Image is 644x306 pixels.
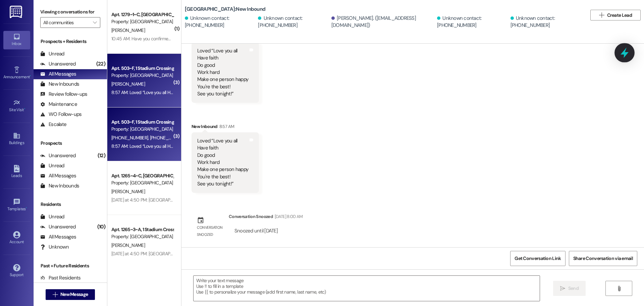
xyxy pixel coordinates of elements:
[93,20,97,25] i: 
[96,150,107,161] div: (12)
[95,59,107,69] div: (22)
[3,262,30,280] a: Support
[3,163,30,181] a: Leads
[60,291,88,298] span: New Message
[111,143,339,149] div: 8:57 AM: Loved “Love you all Have faith Do good Work hard Make one person happy You're the best! ...
[40,111,82,118] div: WO Follow-ups
[40,121,66,128] div: Escalate
[197,224,223,238] div: Conversation snoozed
[111,188,145,194] span: [PERSON_NAME]
[40,233,76,241] div: All Messages
[40,50,64,57] div: Unread
[111,119,173,126] div: Apt. 503~F, 1 Stadium Crossing Guarantors
[511,15,582,29] div: Unknown contact: [PHONE_NUMBER]
[573,255,633,262] span: Share Conversation via email
[34,38,107,45] div: Prospects + Residents
[111,18,173,25] div: Property: [GEOGRAPHIC_DATA]
[40,101,77,108] div: Maintenance
[40,182,79,189] div: New Inbounds
[34,140,107,147] div: Prospects
[40,244,69,251] div: Unknown
[3,196,30,214] a: Templates •
[111,242,145,248] span: [PERSON_NAME]
[43,17,90,28] input: All communities
[599,12,604,18] i: 
[40,81,79,88] div: New Inbounds
[111,11,173,18] div: Apt. 1279~1~C, [GEOGRAPHIC_DATA]
[331,15,435,29] div: [PERSON_NAME]. ([EMAIL_ADDRESS][DOMAIN_NAME])
[40,213,64,220] div: Unread
[192,123,259,132] div: New Inbound
[40,60,76,68] div: Unanswered
[590,10,641,20] button: Create Lead
[40,162,64,169] div: Unread
[510,251,565,266] button: Get Conversation Link
[111,27,145,33] span: [PERSON_NAME]
[111,72,173,79] div: Property: [GEOGRAPHIC_DATA]
[26,206,27,210] span: •
[34,201,107,208] div: Residents
[258,15,330,29] div: Unknown contact: [PHONE_NUMBER]
[111,89,339,95] div: 8:57 AM: Loved “Love you all Have faith Do good Work hard Make one person happy You're the best! ...
[569,251,637,266] button: Share Conversation via email
[40,152,76,159] div: Unanswered
[111,197,597,203] div: [DATE] at 4:50 PM: [GEOGRAPHIC_DATA] Fam! I just wanted to give you a heads up that the leasing o...
[607,12,632,19] span: Create Lead
[185,6,265,13] b: [GEOGRAPHIC_DATA]: New Inbound
[218,123,234,130] div: 8:57 AM
[229,213,273,220] div: Conversation Snoozed
[46,289,95,300] button: New Message
[3,31,30,49] a: Inbox
[40,172,76,179] div: All Messages
[150,135,189,141] span: [PHONE_NUMBER]
[53,292,58,297] i: 
[273,213,303,220] div: [DATE] 8:00 AM
[3,229,30,247] a: Account
[437,15,509,29] div: Unknown contact: [PHONE_NUMBER]
[40,7,100,17] label: Viewing conversations for
[10,6,23,18] img: ResiDesk Logo
[40,274,81,281] div: Past Residents
[111,226,173,233] div: Apt. 1265~3~A, 1 Stadium Crossing
[197,47,248,98] div: Loved “Love you all Have faith Do good Work hard Make one person happy You're the best! See you t...
[34,262,107,269] div: Past + Future Residents
[111,251,597,257] div: [DATE] at 4:50 PM: [GEOGRAPHIC_DATA] Fam! I just wanted to give you a heads up that the leasing o...
[24,106,25,111] span: •
[111,65,173,72] div: Apt. 503~F, 1 Stadium Crossing Guarantors
[515,255,561,262] span: Get Conversation Link
[96,222,107,232] div: (10)
[111,233,173,240] div: Property: [GEOGRAPHIC_DATA]
[111,135,150,141] span: [PHONE_NUMBER]
[111,172,173,179] div: Apt. 1265~4~C, [GEOGRAPHIC_DATA]
[111,179,173,186] div: Property: [GEOGRAPHIC_DATA]
[568,285,579,292] span: Send
[3,130,30,148] a: Buildings
[111,126,173,133] div: Property: [GEOGRAPHIC_DATA]
[553,281,586,296] button: Send
[185,15,257,29] div: Unknown contact: [PHONE_NUMBER]
[111,81,145,87] span: [PERSON_NAME]
[40,91,87,98] div: Review follow-ups
[197,137,248,188] div: Loved “Love you all Have faith Do good Work hard Make one person happy You're the best! See you t...
[616,286,622,291] i: 
[234,227,278,234] div: Snoozed until [DATE]
[40,223,76,230] div: Unanswered
[40,71,76,78] div: All Messages
[111,36,221,42] div: 10:45 AM: Have you confirmed a date yet? For the oven?
[3,97,30,115] a: Site Visit •
[30,74,31,78] span: •
[560,286,565,291] i: 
